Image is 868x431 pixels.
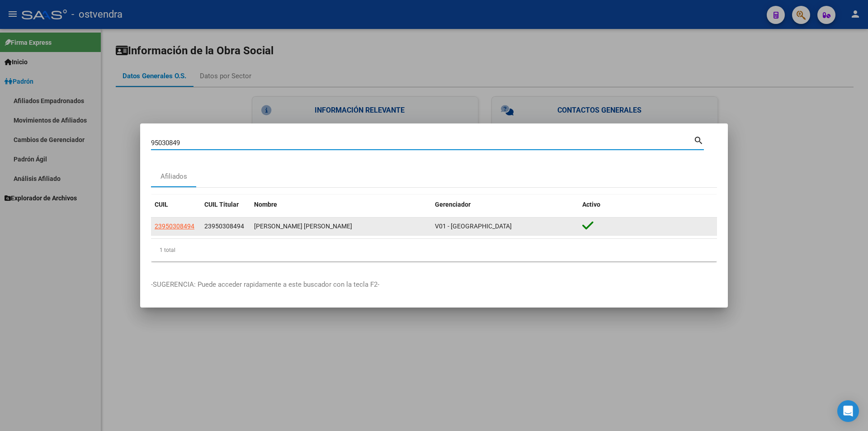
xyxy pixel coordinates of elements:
[254,221,428,232] div: [PERSON_NAME] [PERSON_NAME]
[151,279,717,290] p: -SUGERENCIA: Puede acceder rapidamente a este buscador con la tecla F2-
[204,223,244,230] span: 23950308494
[155,201,168,208] span: CUIL
[254,201,277,208] span: Nombre
[160,171,187,182] div: Afiliados
[837,400,859,422] div: Open Intercom Messenger
[582,201,600,208] span: Activo
[250,195,431,214] datatable-header-cell: Nombre
[204,201,239,208] span: CUIL Titular
[151,239,717,261] div: 1 total
[579,195,717,214] datatable-header-cell: Activo
[201,195,250,214] datatable-header-cell: CUIL Titular
[431,195,579,214] datatable-header-cell: Gerenciador
[151,195,201,214] datatable-header-cell: CUIL
[435,223,512,230] span: V01 - [GEOGRAPHIC_DATA]
[155,223,194,230] span: 23950308494
[435,201,471,208] span: Gerenciador
[693,134,704,145] mat-icon: search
